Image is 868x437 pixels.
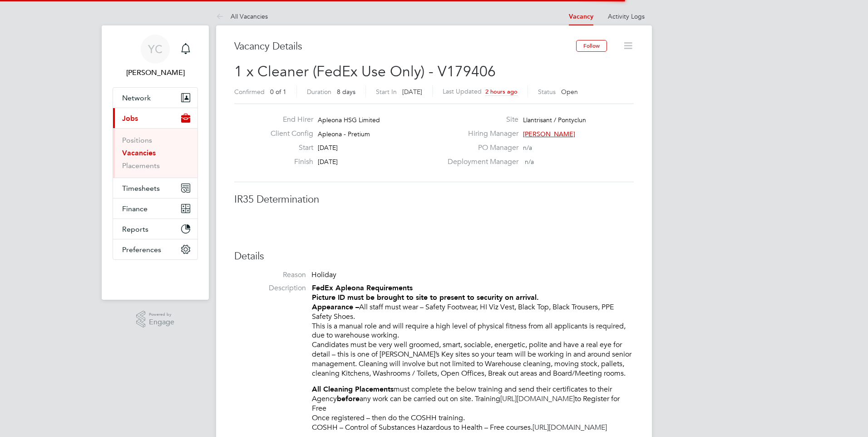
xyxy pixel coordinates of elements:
a: Powered byEngage [136,311,175,328]
a: Activity Logs [608,12,645,20]
a: YC[PERSON_NAME] [113,35,198,78]
label: PO Manager [442,143,518,153]
strong: All Cleaning Placements [312,385,394,393]
span: Engage [149,318,174,326]
span: 0 of 1 [270,88,286,96]
label: Reason [234,270,306,280]
span: Open [561,88,578,96]
strong: Picture ID must be brought to site to present to security on arrival. [312,293,539,302]
a: [URL][DOMAIN_NAME] [500,394,575,403]
span: n/a [523,144,532,152]
label: Start In [376,88,397,96]
span: Finance [122,204,148,213]
label: Finish [263,157,313,167]
span: [DATE] [318,144,338,152]
a: [URL][DOMAIN_NAME] [533,423,607,432]
span: Llantrisant / Pontyclun [523,116,586,124]
strong: FedEx Apleona Requirements [312,283,413,292]
span: Reports [122,225,148,233]
a: Vacancies [122,149,156,157]
button: Timesheets [113,178,197,198]
label: Hiring Manager [442,129,518,139]
span: [PERSON_NAME] [523,130,575,138]
div: Jobs [113,128,197,178]
span: Preferences [122,245,161,254]
h3: IR35 Determination [234,193,634,206]
span: Holiday [311,270,336,279]
span: 8 days [337,88,355,96]
label: Client Config [263,129,313,139]
span: Apleona - Pretium [318,130,370,138]
a: All Vacancies [216,12,268,20]
button: Preferences [113,239,197,259]
strong: Appearance – [312,303,359,311]
span: Yazmin Cole [113,67,198,78]
label: End Hirer [263,115,313,124]
a: Go to home page [113,269,198,283]
label: Confirmed [234,88,265,96]
label: Duration [307,88,331,96]
span: [DATE] [318,158,338,166]
button: Network [113,88,197,108]
button: Follow [576,40,607,52]
label: Site [442,115,518,124]
nav: Main navigation [102,25,209,300]
label: Deployment Manager [442,157,518,167]
a: Placements [122,161,160,170]
span: 2 hours ago [485,88,518,95]
strong: before [337,394,360,403]
span: [DATE] [402,88,422,96]
button: Jobs [113,108,197,128]
a: Positions [122,136,152,144]
label: Description [234,283,306,293]
a: Vacancy [569,13,593,20]
span: 1 x Cleaner (FedEx Use Only) - V179406 [234,63,496,80]
span: Powered by [149,311,174,318]
button: Reports [113,219,197,239]
h3: Vacancy Details [234,40,576,53]
span: Network [122,94,151,102]
button: Finance [113,199,197,218]
span: Jobs [122,114,138,123]
p: must complete the below training and send their certificates to their Agency any work can be carr... [312,385,634,432]
span: Apleona HSG Limited [318,116,380,124]
span: YC [148,43,163,55]
label: Start [263,143,313,153]
label: Status [538,88,556,96]
p: All staff must wear – Safety Footwear, HI Viz Vest, Black Top, Black Trousers, PPE Safety Shoes. ... [312,283,634,378]
span: Timesheets [122,184,160,193]
label: Last Updated [443,87,482,95]
h3: Details [234,250,634,263]
img: fastbook-logo-retina.png [113,269,198,283]
span: n/a [525,158,534,166]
